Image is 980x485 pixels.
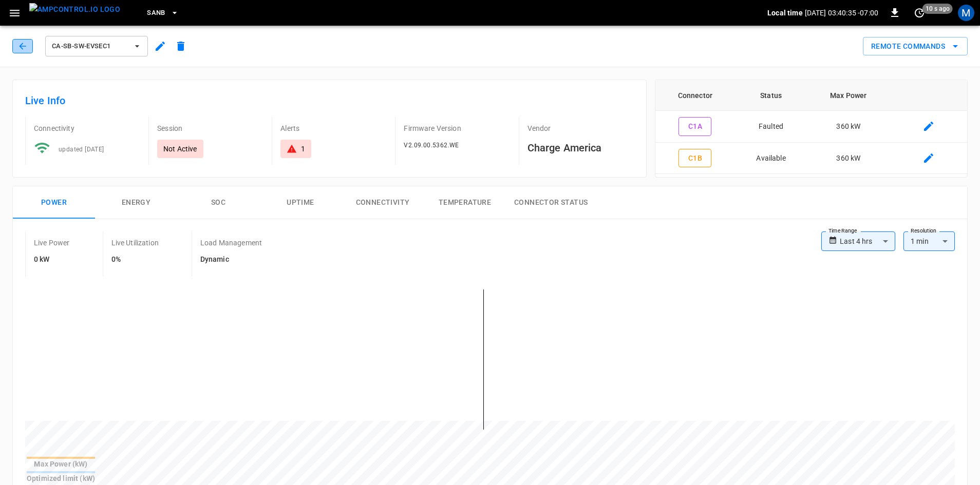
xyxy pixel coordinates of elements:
label: Resolution [911,227,936,235]
button: C1B [679,149,711,168]
button: Uptime [259,186,342,219]
td: Available [735,143,807,174]
span: ca-sb-sw-evseC1 [52,41,128,52]
p: Firmware Version [404,123,510,133]
h6: Live Info [25,92,634,109]
h6: 0% [111,254,159,265]
p: Load Management [200,238,262,248]
th: Status [735,80,807,111]
p: Alerts [280,123,387,133]
button: set refresh interval [911,5,928,21]
h6: Dynamic [200,254,262,265]
button: Remote Commands [863,37,968,56]
p: Session [157,123,263,133]
table: connector table [655,80,967,174]
p: Not Active [163,144,197,154]
div: Last 4 hrs [840,231,895,251]
div: remote commands options [863,37,968,56]
td: 360 kW [807,111,890,143]
span: 10 s ago [922,4,953,14]
button: ca-sb-sw-evseC1 [45,36,148,56]
td: 360 kW [807,143,890,174]
button: Energy [95,186,177,219]
p: Live Utilization [111,238,159,248]
p: [DATE] 03:40:35 -07:00 [805,8,878,18]
img: ampcontrol.io logo [29,3,120,16]
button: C1A [679,117,711,136]
span: V2.09.00.5362.WE [404,142,459,149]
th: Connector [655,80,735,111]
button: Connector Status [506,186,596,219]
button: Connectivity [342,186,424,219]
td: Faulted [735,111,807,143]
div: 1 [301,144,305,154]
h6: 0 kW [34,254,70,265]
div: profile-icon [958,5,974,21]
th: Max Power [807,80,890,111]
p: Local time [767,8,803,18]
p: Vendor [527,123,634,133]
div: 1 min [903,231,955,251]
button: Power [13,186,95,219]
span: SanB [147,7,165,19]
button: SanB [143,3,183,23]
button: SOC [177,186,259,219]
p: Connectivity [34,123,140,133]
h6: Charge America [527,140,634,156]
button: Temperature [424,186,506,219]
p: Live Power [34,238,70,248]
label: Time Range [828,227,857,235]
span: updated [DATE] [59,146,104,153]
